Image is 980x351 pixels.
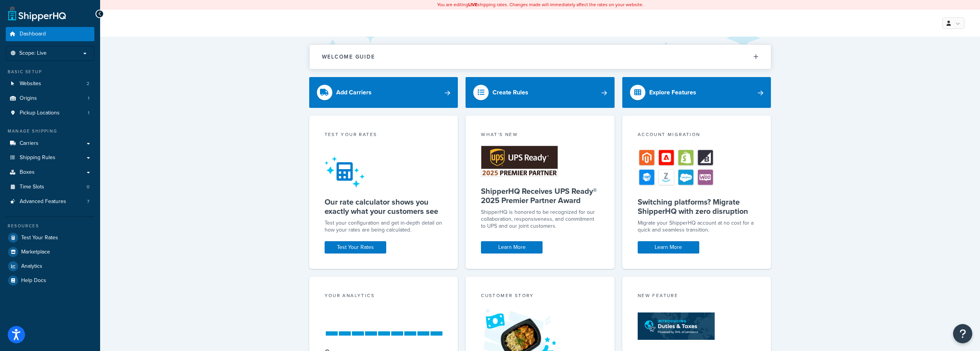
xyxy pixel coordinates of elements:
[20,110,60,116] span: Pickup Locations
[953,324,972,343] button: Open Resource Center
[6,77,94,91] li: Websites
[6,151,94,165] a: Shipping Rules
[6,27,94,41] a: Dashboard
[87,198,89,205] span: 7
[19,50,47,57] span: Scope: Live
[638,241,699,254] a: Learn More
[21,277,46,284] span: Help Docs
[87,184,89,190] span: 0
[6,231,94,245] a: Test Your Rates
[6,106,94,120] a: Pickup Locations1
[20,155,55,161] span: Shipping Rules
[638,220,756,233] div: Migrate your ShipperHQ account at no cost for a quick and seamless transition.
[20,140,39,147] span: Carriers
[6,245,94,259] a: Marketplace
[20,198,66,205] span: Advanced Features
[20,184,44,190] span: Time Slots
[6,106,94,120] li: Pickup Locations
[6,180,94,194] li: Time Slots
[466,77,615,108] a: Create Rules
[21,235,58,241] span: Test Your Rates
[87,81,89,87] span: 2
[6,259,94,273] a: Analytics
[88,95,89,102] span: 1
[21,263,42,270] span: Analytics
[481,241,543,254] a: Learn More
[6,223,94,229] div: Resources
[6,91,94,106] li: Origins
[6,136,94,151] a: Carriers
[481,186,599,205] h5: ShipperHQ Receives UPS Ready® 2025 Premier Partner Award
[649,87,696,98] div: Explore Features
[6,128,94,134] div: Manage Shipping
[638,197,756,216] h5: Switching platforms? Migrate ShipperHQ with zero disruption
[322,54,375,60] h2: Welcome Guide
[638,292,756,301] div: New Feature
[309,77,458,108] a: Add Carriers
[310,45,771,69] button: Welcome Guide
[493,87,528,98] div: Create Rules
[325,131,443,140] div: Test your rates
[6,165,94,180] a: Boxes
[88,110,89,116] span: 1
[325,220,443,233] div: Test your configuration and get in-depth detail on how your rates are being calculated.
[6,91,94,106] a: Origins1
[325,292,443,301] div: Your Analytics
[20,31,46,37] span: Dashboard
[6,195,94,209] li: Advanced Features
[481,292,599,301] div: Customer Story
[21,249,50,255] span: Marketplace
[20,95,37,102] span: Origins
[325,241,386,254] a: Test Your Rates
[6,77,94,91] a: Websites2
[325,197,443,216] h5: Our rate calculator shows you exactly what your customers see
[6,69,94,75] div: Basic Setup
[622,77,771,108] a: Explore Features
[6,195,94,209] a: Advanced Features7
[6,274,94,287] a: Help Docs
[336,87,372,98] div: Add Carriers
[481,209,599,230] p: ShipperHQ is honored to be recognized for our collaboration, responsiveness, and commitment to UP...
[481,131,599,140] div: What's New
[468,1,477,8] b: LIVE
[6,180,94,194] a: Time Slots0
[20,169,35,176] span: Boxes
[20,81,41,87] span: Websites
[638,131,756,140] div: Account Migration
